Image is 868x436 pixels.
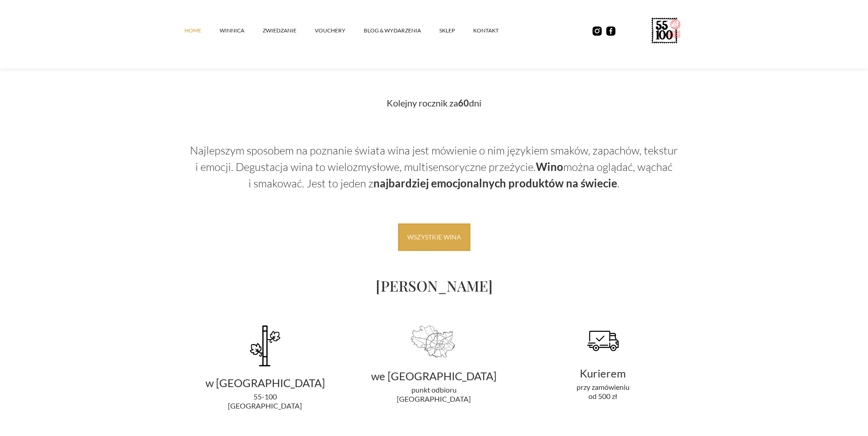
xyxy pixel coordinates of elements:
[522,369,684,378] div: Kurierem
[263,17,315,44] a: ZWIEDZANIE
[353,385,515,404] div: punkt odbioru [GEOGRAPHIC_DATA]
[220,17,263,44] a: winnica
[364,17,439,44] a: Blog & Wydarzenia
[353,372,515,381] div: we [GEOGRAPHIC_DATA]
[184,17,220,44] a: Home
[439,17,473,44] a: SKLEP
[184,378,346,388] div: w [GEOGRAPHIC_DATA]
[184,278,684,293] div: [PERSON_NAME]
[184,392,346,410] div: 55-100 [GEOGRAPHIC_DATA]
[184,142,684,191] p: Najlepszym sposobem na poznanie świata wina jest mówienie o nim językiem smaków, zapachów, tekstu...
[184,96,684,110] div: Kolejny rocznik za dni
[315,17,364,44] a: vouchery
[398,223,470,251] a: Wszystkie wina
[458,97,469,108] strong: 60
[522,383,684,401] div: przy zamówieniu od 500 zł
[373,176,617,190] strong: najbardziej emocjonalnych produktów na świecie
[473,17,517,44] a: kontakt
[536,160,563,173] strong: Wino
